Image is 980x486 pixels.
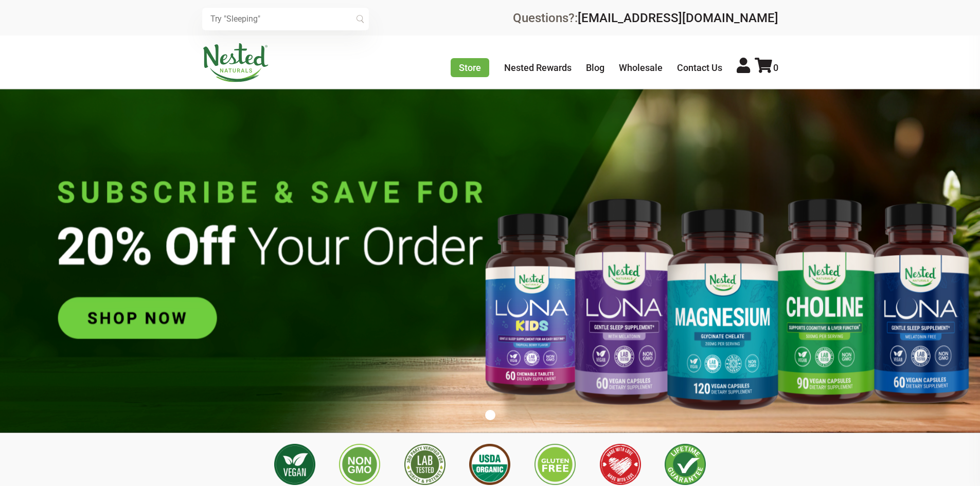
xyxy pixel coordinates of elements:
[202,8,369,30] input: Try "Sleeping"
[451,58,489,77] a: Store
[469,444,510,485] img: USDA Organic
[513,12,778,24] div: Questions?:
[404,444,446,485] img: 3rd Party Lab Tested
[619,62,663,73] a: Wholesale
[339,444,380,485] img: Non GMO
[578,11,778,25] a: [EMAIL_ADDRESS][DOMAIN_NAME]
[586,62,604,73] a: Blog
[600,444,641,485] img: Made with Love
[485,410,495,420] button: 1 of 1
[534,444,576,485] img: Gluten Free
[773,62,778,73] span: 0
[202,43,269,82] img: Nested Naturals
[755,62,778,73] a: 0
[677,62,722,73] a: Contact Us
[665,444,706,485] img: Lifetime Guarantee
[274,444,315,485] img: Vegan
[504,62,572,73] a: Nested Rewards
